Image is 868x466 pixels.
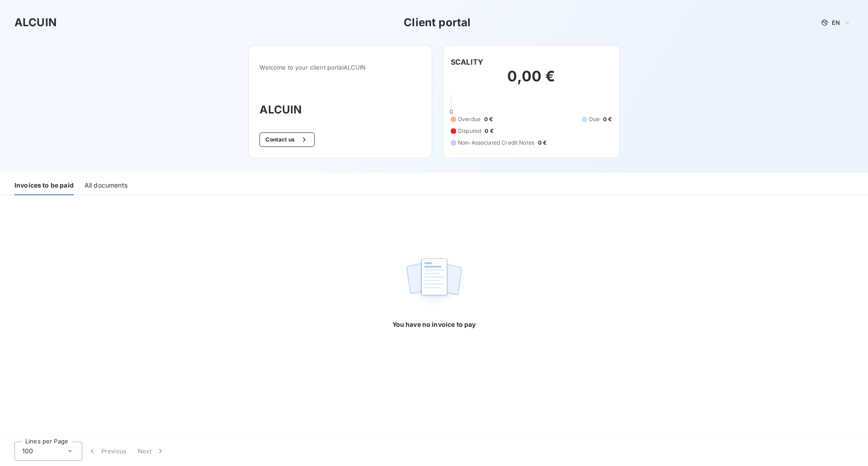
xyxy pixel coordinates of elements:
[405,253,463,309] img: empty state
[458,139,534,147] span: Non-Associated Credit Notes
[449,108,453,115] span: 0
[14,176,74,195] div: Invoices to be paid
[538,139,547,147] span: 0 €
[484,115,493,123] span: 0 €
[404,14,471,31] h3: Client portal
[589,115,599,123] span: Due
[392,320,476,329] span: You have no invoice to pay
[451,56,483,67] h6: SCALITY
[832,19,840,26] span: EN
[132,442,170,461] button: Next
[458,127,481,135] span: Disputed
[22,447,33,456] span: 100
[451,67,612,94] h2: 0,00 €
[458,115,481,123] span: Overdue
[259,132,314,147] button: Contact us
[259,102,421,118] h3: ALCUIN
[485,127,493,135] span: 0 €
[85,176,127,195] div: All documents
[259,64,421,71] span: Welcome to your client portal ALCUIN
[603,115,612,123] span: 0 €
[82,442,132,461] button: Previous
[14,14,57,31] h3: ALCUIN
